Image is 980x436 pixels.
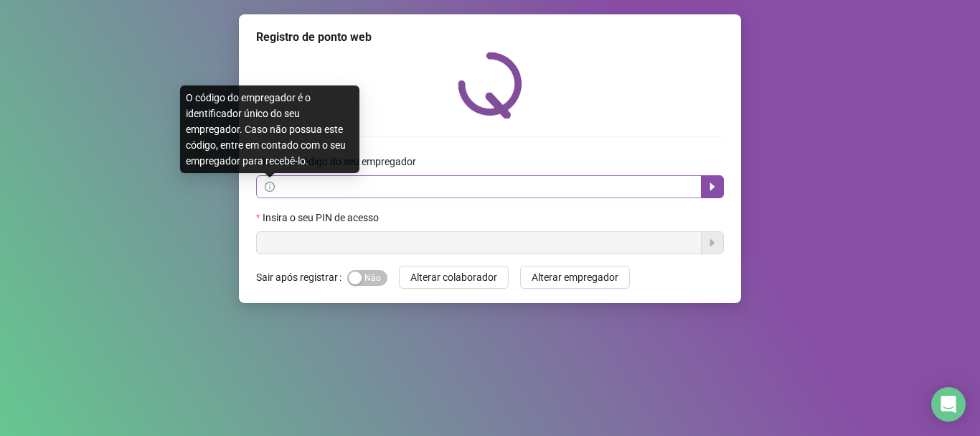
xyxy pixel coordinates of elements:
span: Alterar colaborador [410,269,497,285]
span: info-circle [265,182,275,192]
label: Sair após registrar [256,266,347,289]
div: Open Intercom Messenger [931,387,966,422]
button: Alterar colaborador [399,266,509,289]
img: QRPoint [458,52,522,119]
div: Registro de ponto web [256,29,724,46]
button: Alterar empregador [520,266,630,289]
div: O código do empregador é o identificador único do seu empregador. Caso não possua este código, en... [180,85,359,173]
span: Alterar empregador [532,269,618,285]
span: caret-right [707,181,718,193]
label: Insira o seu PIN de acesso [256,210,388,226]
